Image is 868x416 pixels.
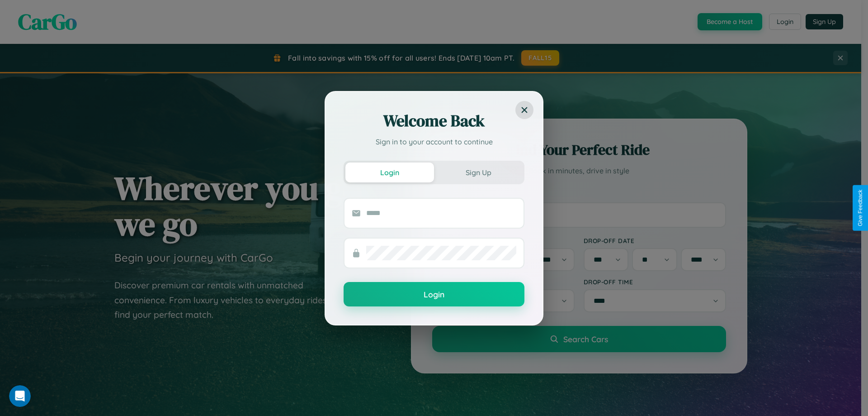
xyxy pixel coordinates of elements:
[434,163,523,182] button: Sign Up
[857,190,863,226] div: Give Feedback
[344,110,524,132] h2: Welcome Back
[9,385,31,407] iframe: Intercom live chat
[344,136,524,147] p: Sign in to your account to continue
[345,163,434,182] button: Login
[344,282,524,306] button: Login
